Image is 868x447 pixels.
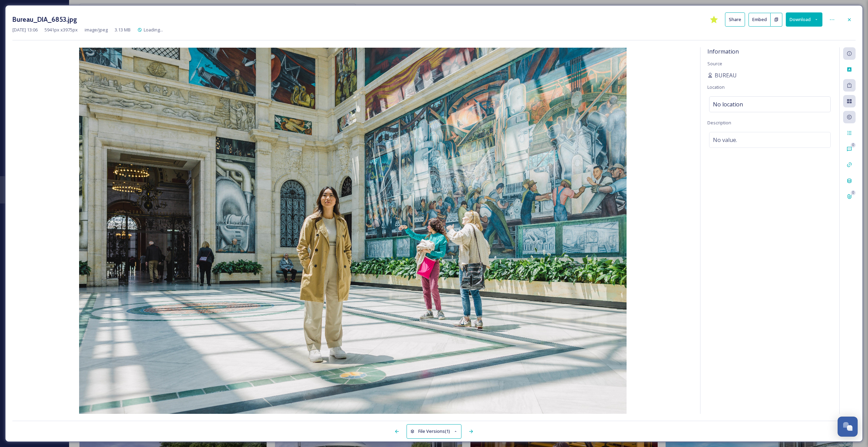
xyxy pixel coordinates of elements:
span: BUREAU [715,71,737,79]
span: No location [713,100,743,108]
img: Bureau_DIA_6853.jpg [12,48,693,414]
span: Information [707,48,739,55]
span: image/jpeg [85,27,108,33]
h3: Bureau_DIA_6853.jpg [12,15,77,25]
span: 5941 px x 3975 px [45,27,78,33]
button: Download [786,12,822,27]
span: 3.13 MB [115,27,131,33]
button: Share [725,12,745,27]
button: Open Chat [838,417,858,437]
span: Location [707,84,725,90]
div: 0 [851,190,856,195]
span: No value. [713,136,737,144]
span: Description [707,120,731,126]
button: Embed [748,13,771,27]
span: Source [707,60,722,67]
button: File Versions(1) [407,424,462,438]
div: 0 [851,143,856,148]
span: Loading... [144,27,163,33]
span: [DATE] 13:06 [12,27,38,33]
